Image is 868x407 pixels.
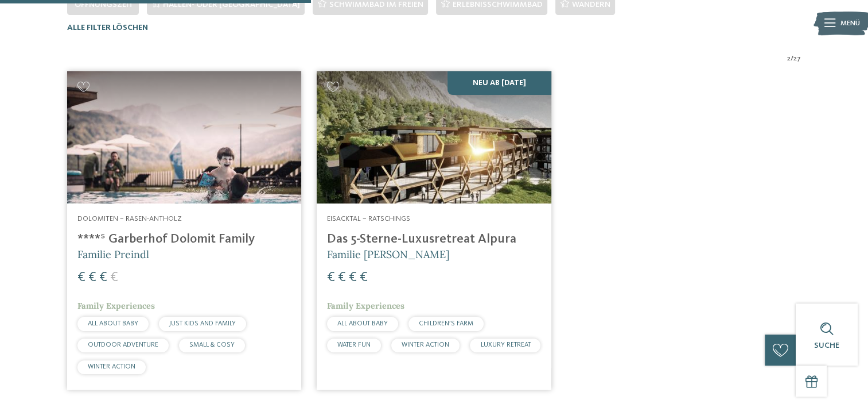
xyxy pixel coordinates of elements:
[77,248,149,261] span: Familie Preindl
[452,1,542,9] span: Erlebnisschwimmbad
[88,341,158,348] span: OUTDOOR ADVENTURE
[67,24,148,32] span: Alle Filter löschen
[327,301,404,311] span: Family Experiences
[77,271,85,285] span: €
[67,71,301,203] img: Familienhotels gesucht? Hier findet ihr die besten!
[814,341,839,350] span: Suche
[787,53,791,64] span: 2
[317,71,551,390] a: Familienhotels gesucht? Hier findet ihr die besten! Neu ab [DATE] Eisacktal – Ratschings Das 5-St...
[88,271,96,285] span: €
[88,363,135,370] span: WINTER ACTION
[571,1,610,9] span: Wandern
[327,232,540,247] h4: Das 5-Sterne-Luxusretreat Alpura
[88,320,138,327] span: ALL ABOUT BABY
[360,271,368,285] span: €
[99,271,107,285] span: €
[77,215,182,222] span: Dolomiten – Rasen-Antholz
[327,248,449,261] span: Familie [PERSON_NAME]
[77,301,155,311] span: Family Experiences
[189,341,235,348] span: SMALL & COSY
[329,1,423,9] span: Schwimmbad im Freien
[67,71,301,390] a: Familienhotels gesucht? Hier findet ihr die besten! Dolomiten – Rasen-Antholz ****ˢ Garberhof Dol...
[327,215,410,222] span: Eisacktal – Ratschings
[77,232,291,247] h4: ****ˢ Garberhof Dolomit Family
[110,271,118,285] span: €
[337,341,371,348] span: WATER FUN
[349,271,357,285] span: €
[317,71,551,203] img: Familienhotels gesucht? Hier findet ihr die besten!
[163,1,299,9] span: Hallen- oder [GEOGRAPHIC_DATA]
[419,320,473,327] span: CHILDREN’S FARM
[327,271,335,285] span: €
[480,341,530,348] span: LUXURY RETREAT
[338,271,346,285] span: €
[169,320,236,327] span: JUST KIDS AND FAMILY
[793,53,801,64] span: 27
[402,341,449,348] span: WINTER ACTION
[791,53,793,64] span: /
[337,320,388,327] span: ALL ABOUT BABY
[75,1,134,9] span: Öffnungszeit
